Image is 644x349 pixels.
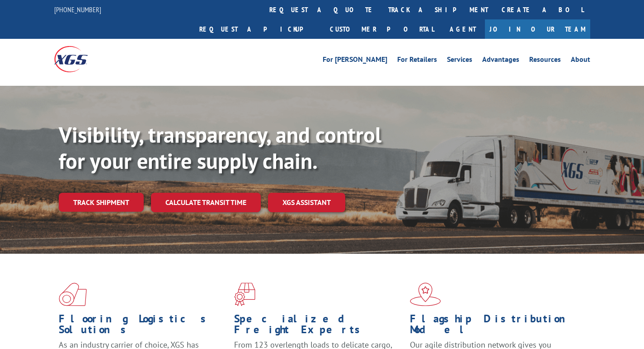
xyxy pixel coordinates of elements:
[397,56,437,66] a: For Retailers
[59,313,227,340] h1: Flooring Logistics Solutions
[234,283,255,306] img: xgs-icon-focused-on-flooring-red
[54,5,101,14] a: [PHONE_NUMBER]
[59,283,87,306] img: xgs-icon-total-supply-chain-intelligence-red
[59,121,381,175] b: Visibility, transparency, and control for your entire supply chain.
[268,193,345,212] a: XGS ASSISTANT
[485,19,590,39] a: Join Our Team
[193,19,323,39] a: Request a pickup
[571,56,590,66] a: About
[234,313,403,340] h1: Specialized Freight Experts
[151,193,261,212] a: Calculate transit time
[410,283,441,306] img: xgs-icon-flagship-distribution-model-red
[447,56,472,66] a: Services
[441,19,485,39] a: Agent
[323,19,441,39] a: Customer Portal
[59,193,144,212] a: Track shipment
[529,56,561,66] a: Resources
[410,313,578,340] h1: Flagship Distribution Model
[482,56,519,66] a: Advantages
[323,56,387,66] a: For [PERSON_NAME]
